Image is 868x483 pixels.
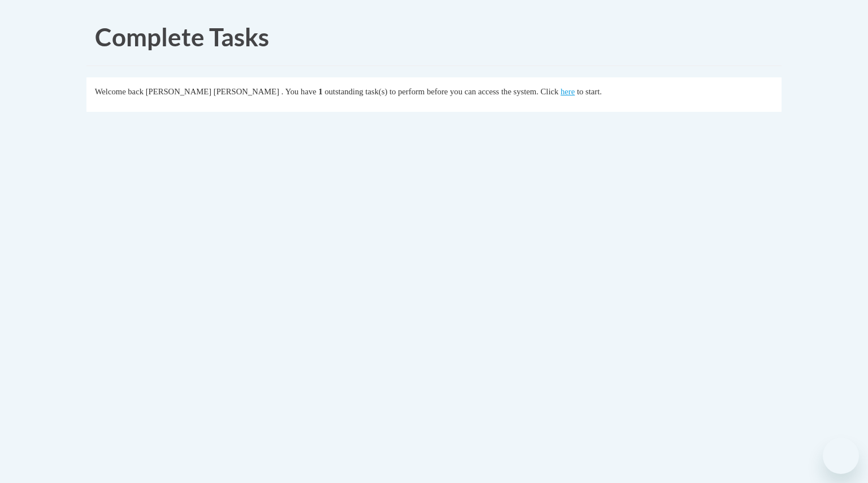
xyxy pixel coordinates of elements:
span: to start. [577,87,602,96]
span: outstanding task(s) to perform before you can access the system. Click [324,87,558,96]
span: 1 [318,87,322,96]
iframe: Button to launch messaging window [823,438,859,474]
span: Welcome back [95,87,144,96]
span: . You have [281,87,316,96]
span: Complete Tasks [95,22,269,51]
a: here [561,87,575,96]
span: [PERSON_NAME] [PERSON_NAME] [146,87,280,96]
